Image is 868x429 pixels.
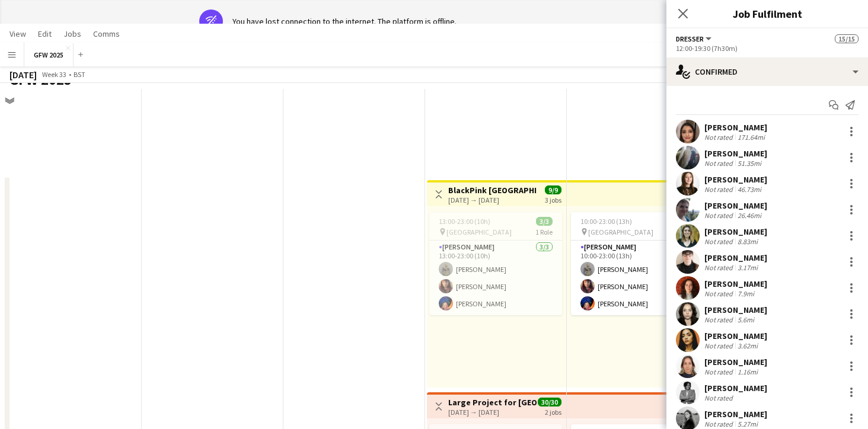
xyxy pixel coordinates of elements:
div: [PERSON_NAME] [704,252,767,263]
div: Not rated [704,367,735,376]
div: 51.35mi [735,159,764,168]
div: Not rated [704,237,735,246]
div: Not rated [704,133,735,142]
div: [PERSON_NAME] [704,148,767,159]
div: Not rated [704,341,735,350]
span: 13:00-23:00 (10h) [439,217,490,226]
div: [PERSON_NAME] [704,409,767,420]
a: Edit [33,26,56,41]
span: View [9,28,26,39]
div: 3.17mi [735,263,760,272]
div: 8.83mi [735,237,760,246]
h3: BlackPink [GEOGRAPHIC_DATA] [448,185,537,196]
div: 26.46mi [735,211,764,220]
span: Edit [38,28,52,39]
div: [DATE] → [DATE] [448,196,537,204]
div: Not rated [704,393,735,402]
span: 3/3 [536,217,553,226]
div: Not rated [704,185,735,194]
button: GFW 2025 [24,43,74,66]
div: 171.64mi [735,133,767,142]
h3: Job Fulfilment [666,6,868,21]
div: [PERSON_NAME] [704,174,767,185]
span: Week 33 [39,70,69,79]
div: Not rated [704,211,735,220]
span: 9/9 [545,185,561,194]
div: [PERSON_NAME] [704,331,767,341]
div: Not rated [704,315,735,324]
span: Comms [93,28,120,39]
span: [GEOGRAPHIC_DATA] [588,228,653,236]
div: [PERSON_NAME] [704,305,767,315]
div: [PERSON_NAME] [704,122,767,133]
a: Comms [88,26,125,41]
a: View [5,26,31,41]
div: 46.73mi [735,185,764,194]
app-job-card: 10:00-23:00 (13h)3/3 [GEOGRAPHIC_DATA]1 Role[PERSON_NAME]3/310:00-23:00 (13h)[PERSON_NAME][PERSON... [571,212,704,315]
div: 2 jobs [545,406,561,417]
div: You have lost connection to the internet. The platform is offline. [232,16,457,27]
div: 5.27mi [735,420,760,428]
div: 7.9mi [735,289,757,298]
div: 12:00-19:30 (7h30m) [676,44,859,53]
span: 1 Role [535,228,553,236]
div: Not rated [704,420,735,428]
button: Dresser [676,34,713,43]
a: Jobs [59,26,86,41]
div: [PERSON_NAME] [704,383,767,393]
div: [DATE] [9,69,37,81]
div: BST [74,70,85,79]
div: Not rated [704,263,735,272]
div: 1.16mi [735,367,760,376]
div: 3.62mi [735,341,760,350]
div: [PERSON_NAME] [704,200,767,211]
span: [GEOGRAPHIC_DATA] [446,228,512,236]
span: 15/15 [835,34,859,43]
div: 3 jobs [545,194,561,204]
span: Dresser [676,34,704,43]
div: [DATE] → [DATE] [448,408,537,417]
app-job-card: 13:00-23:00 (10h)3/3 [GEOGRAPHIC_DATA]1 Role[PERSON_NAME]3/313:00-23:00 (10h)[PERSON_NAME][PERSON... [429,212,562,315]
div: Confirmed [666,57,868,86]
div: Not rated [704,159,735,168]
span: 30/30 [538,398,561,406]
span: Jobs [63,28,81,39]
div: 5.6mi [735,315,757,324]
div: [PERSON_NAME] [704,226,767,237]
div: [PERSON_NAME] [704,357,767,367]
h3: Large Project for [GEOGRAPHIC_DATA], [PERSON_NAME], [GEOGRAPHIC_DATA] [448,397,537,408]
div: Not rated [704,289,735,298]
app-card-role: [PERSON_NAME]3/313:00-23:00 (10h)[PERSON_NAME][PERSON_NAME][PERSON_NAME] [429,241,562,315]
div: [PERSON_NAME] [704,278,767,289]
app-card-role: [PERSON_NAME]3/310:00-23:00 (13h)[PERSON_NAME][PERSON_NAME][PERSON_NAME] [571,241,704,315]
span: 10:00-23:00 (13h) [580,217,632,226]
